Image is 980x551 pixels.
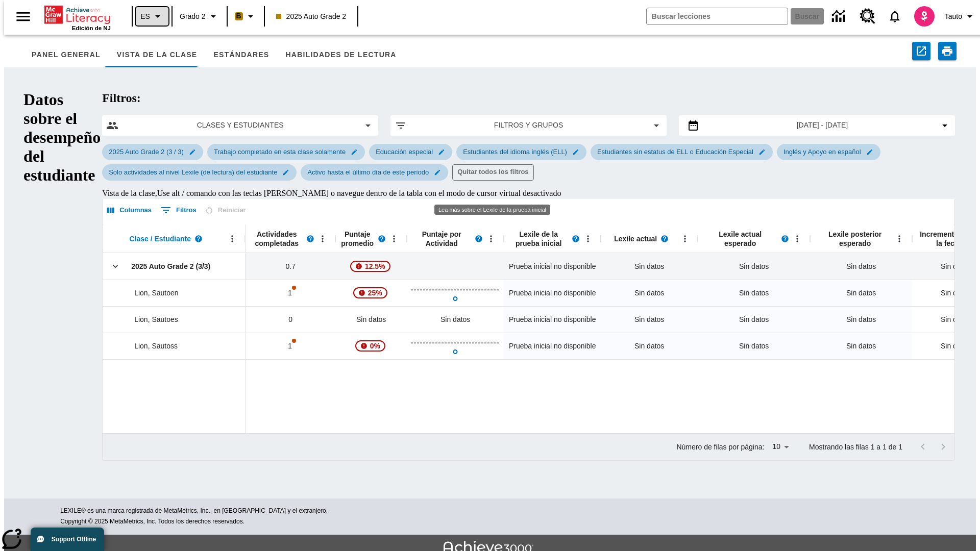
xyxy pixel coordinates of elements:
[846,314,876,325] span: Sin datos, Lion, Sautoes
[797,120,848,131] span: [DATE] - [DATE]
[509,288,596,298] span: Prueba inicial no disponible, Lion, Sautoen
[246,333,335,359] div: 1, Es posible que sea inválido el puntaje de una o más actividades. Para mayor información, haga ...
[509,341,596,352] span: Prueba inicial no disponible, Lion, Sautoss
[647,8,788,24] input: Buscar campo
[386,231,402,246] button: Abrir menú
[364,284,386,302] span: 25%
[846,288,876,298] span: Sin datos, Lion, Sautoen
[568,231,583,246] button: Lea más sobre el Lexile de la prueba inicial
[191,231,206,246] button: Lea más sobre Clase / Estudiante
[777,148,867,156] span: Inglés y Apoyo en español
[457,148,573,156] span: Estudiantes del idioma inglés (ELL)
[106,119,374,132] button: Seleccione las clases y los estudiantes opción del menú
[31,528,104,551] button: Support Offline
[208,148,352,156] span: Trabajo completado en esta clase solamente
[158,202,199,218] button: Mostrar filtros
[634,261,664,272] span: Sin datos
[251,230,303,248] span: Actividades completadas
[434,205,550,215] div: Lea más sobre el Lexile de la prueba inicial
[483,231,499,246] button: Abrir menú
[140,11,150,22] span: ES
[881,3,908,30] a: Notificaciones
[288,314,292,325] span: 0
[205,43,277,67] button: Estándares
[277,43,404,67] button: Habilidades de lectura
[601,253,698,280] div: Sin datos, 2025 Auto Grade 2 (3/3)
[246,253,335,280] div: 0.7, 2025 Auto Grade 2 (3/3)
[127,120,354,131] span: Clases y estudiantes
[8,2,38,32] button: Abrir el menú lateral
[301,164,448,181] div: Editar Seleccionado filtro de Activo hasta el último día de este periodo elemento de submenú
[136,7,168,26] button: Lenguaje: ES, Selecciona un idioma
[945,11,962,22] span: Tauto
[102,189,955,198] div: Vista de la clase , Use alt / comando con las teclas [PERSON_NAME] o navegue dentro de la tabla c...
[335,306,407,333] div: Sin datos, Lion, Sautoes
[180,11,206,22] span: Grado 2
[739,261,769,272] span: Sin datos, 2025 Auto Grade 2 (3/3)
[846,261,876,272] span: Sin datos, 2025 Auto Grade 2 (3/3)
[939,119,951,132] svg: Collapse Date Range Filter
[370,148,439,156] span: Educación especial
[591,148,759,156] span: Estudiantes sin estatus de ELL o Educación Especial
[908,3,941,30] button: Escoja un nuevo avatar
[826,3,854,31] a: Centro de información
[412,230,471,248] span: Puntaje por Actividad
[941,341,970,352] span: Sin datos, Lion, Sautoss
[790,231,805,246] button: Abrir menú
[914,6,935,27] img: avatar image
[231,7,261,26] button: Boost El color de la clase es anaranjado claro. Cambiar el color de la clase.
[683,119,951,132] button: Seleccione el intervalo de fechas opción del menú
[892,231,907,246] button: Abrir menú
[912,42,930,60] button: Exportar a CSV
[315,231,330,246] button: Abrir menú
[335,253,407,280] div: , 12.5%, ¡Atención! La puntuación media de 12.5% correspondiente al primer intento de este estudi...
[815,230,895,248] span: Lexile posterior esperado
[739,288,769,298] span: Sin datos, Lion, Sautoen
[134,314,178,324] span: Lion, Sautoes
[301,168,435,176] span: Activo hasta el último día de este periodo
[777,231,793,246] button: Lea más sobre el Lexile actual esperado
[941,7,980,26] button: Perfil/Configuración
[303,231,318,246] button: Lea más sobre Actividades completadas
[335,280,407,306] div: , 25%, ¡Atención! La puntuación media de 25% correspondiente al primer intento de este estudiante...
[109,43,206,67] button: Vista de la clase
[374,231,389,246] button: Lea más sobre el Puntaje promedio
[614,234,657,243] span: Lexile actual
[509,230,568,248] span: Lexile de la prueba inicial
[134,288,178,298] span: Lion, Sautoen
[509,314,596,325] span: Prueba inicial no disponible, Lion, Sautoes
[369,144,452,160] div: Editar Seleccionado filtro de Educación especial elemento de submenú
[768,439,793,454] div: 10
[287,341,294,352] p: 1
[102,91,955,105] h2: Filtros:
[854,3,881,30] a: Centro de recursos, Se abrirá en una pestaña nueva.
[23,90,101,475] h1: Datos sobre el desempeño del estudiante
[676,442,764,452] p: Número de filas por página:
[23,43,109,67] button: Panel general
[72,25,111,31] span: Edición de NJ
[44,4,111,31] div: Portada
[411,283,500,303] button: Abrir Datos de actividades completadas, Lion, Sautoen
[285,261,295,272] span: 0.7
[276,11,347,22] span: 2025 Auto Grade 2
[225,231,240,246] button: Abrir menú
[509,261,596,272] span: Prueba inicial no disponible, 2025 Auto Grade 2 (3/3)
[601,280,698,306] div: Sin datos, Lion, Sautoen
[739,341,769,352] span: Sin datos, Lion, Sautoss
[634,288,664,298] span: Sin datos
[340,230,374,248] span: Puntaje promedio
[411,336,500,356] button: Abrir Datos de actividades completadas, Lion, Sautoss
[52,536,96,543] span: Support Offline
[941,314,970,325] span: Sin datos, Lion, Sautoes
[938,42,957,60] button: Imprimir
[601,306,698,333] div: Sin datos, Lion, Sautoes
[129,234,191,243] span: Clase / Estudiante
[941,261,970,272] span: Sin datos, 2025 Auto Grade 2 (3/3)
[102,144,203,160] div: Editar Seleccionado filtro de 2025 Auto Grade 2 (3 / 3) elemento de submenú
[134,341,178,351] span: Lion, Sautoss
[415,120,642,131] span: Filtros y grupos
[634,314,664,325] span: Sin datos
[131,261,210,271] span: 2025 Auto Grade 2 (3/3)
[435,309,475,330] div: Sin datos, Lion, Sautoes
[471,231,486,246] button: Lea más sobre el Puntaje por actividad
